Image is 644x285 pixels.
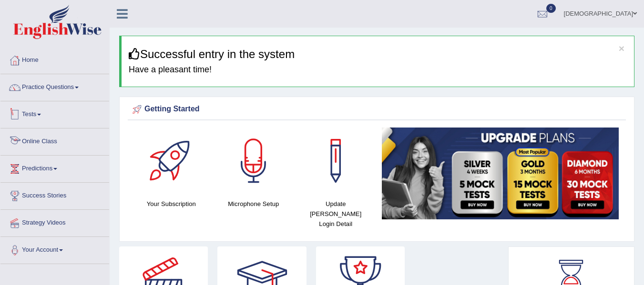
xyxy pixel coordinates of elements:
a: Tests [0,101,109,125]
a: Online Class [0,128,109,152]
h3: Successful entry in the system [129,48,627,60]
button: × [619,43,624,53]
a: Predictions [0,156,109,179]
a: Success Stories [0,183,109,206]
div: Getting Started [130,102,624,117]
span: 0 [546,4,556,13]
h4: Update [PERSON_NAME] Login Detail [299,199,372,229]
a: Strategy Videos [0,210,109,234]
h4: Your Subscription [135,199,208,209]
a: Your Account [0,237,109,261]
a: Practice Questions [0,74,109,98]
a: Home [0,47,109,71]
h4: Have a pleasant time! [129,65,627,75]
img: small5.jpg [382,128,619,219]
h4: Microphone Setup [217,199,290,209]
